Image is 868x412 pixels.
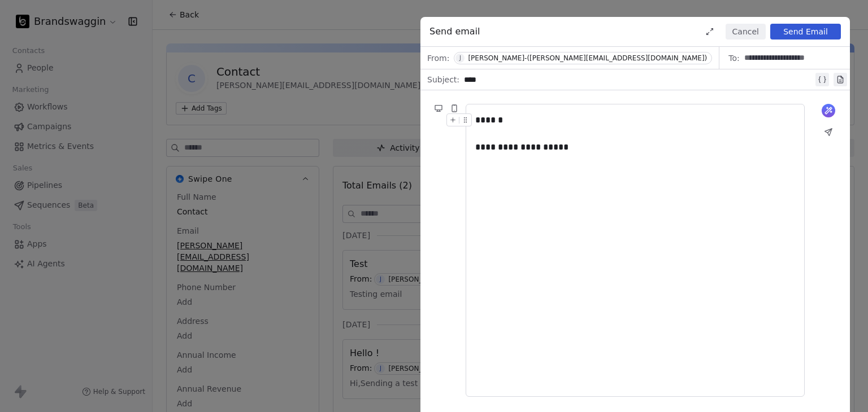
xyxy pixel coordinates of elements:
span: From: [427,52,449,64]
div: [PERSON_NAME]-([PERSON_NAME][EMAIL_ADDRESS][DOMAIN_NAME]) [468,54,707,62]
span: To: [728,52,739,64]
div: J [459,54,461,63]
span: Subject: [427,74,459,89]
span: Send email [429,25,480,38]
button: Cancel [726,24,766,40]
button: Send Email [770,24,841,40]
